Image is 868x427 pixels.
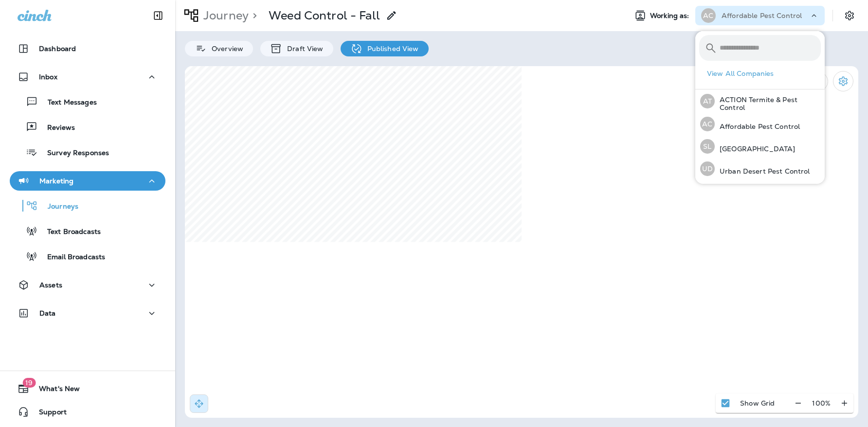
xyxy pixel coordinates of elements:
button: ACAffordable Pest Control [695,113,825,135]
span: 19 [22,378,36,388]
button: UDUrban Desert Pest Control [695,158,825,180]
button: Reviews [10,117,165,137]
p: Journeys [38,202,78,212]
button: Dashboard [10,39,165,58]
span: Support [29,408,67,420]
button: Text Messages [10,91,165,112]
p: Inbox [39,73,57,81]
span: What's New [29,385,80,396]
div: AC [701,8,716,23]
button: Data [10,303,165,323]
p: Urban Desert Pest Control [715,167,810,175]
p: Show Grid [740,399,775,407]
button: SL[GEOGRAPHIC_DATA] [695,135,825,158]
p: ACTION Termite & Pest Control [715,96,821,111]
button: Settings [833,71,853,91]
p: Marketing [39,177,73,185]
p: Data [39,309,56,317]
p: Affordable Pest Control [715,123,800,130]
p: Weed Control - Fall [269,8,380,23]
button: Collapse Sidebar [145,6,172,25]
p: [GEOGRAPHIC_DATA] [715,145,795,153]
button: Survey Responses [10,142,165,162]
button: Marketing [10,171,165,191]
p: Draft View [282,45,323,53]
p: Text Broadcasts [37,228,101,237]
p: Published View [362,45,419,53]
p: Email Broadcasts [37,253,105,262]
p: Dashboard [39,45,76,53]
button: ATACTION Termite & Pest Control [695,89,825,113]
button: Text Broadcasts [10,221,165,241]
p: Assets [39,281,62,289]
button: Settings [841,7,858,24]
button: Email Broadcasts [10,246,165,267]
button: Assets [10,275,165,295]
div: SL [700,139,715,154]
button: 19What's New [10,379,165,398]
div: AC [700,117,715,131]
div: UD [700,161,715,176]
div: AT [700,94,715,108]
button: Journeys [10,196,165,216]
p: Reviews [37,124,75,133]
button: Support [10,402,165,422]
button: Inbox [10,67,165,87]
p: 100 % [812,399,831,407]
p: Overview [207,45,243,53]
span: Working as: [650,12,691,20]
p: Survey Responses [37,149,109,158]
button: View All Companies [703,66,825,81]
p: Journey [199,8,249,23]
p: Text Messages [38,98,97,107]
p: > [249,8,257,23]
p: Affordable Pest Control [722,12,802,19]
